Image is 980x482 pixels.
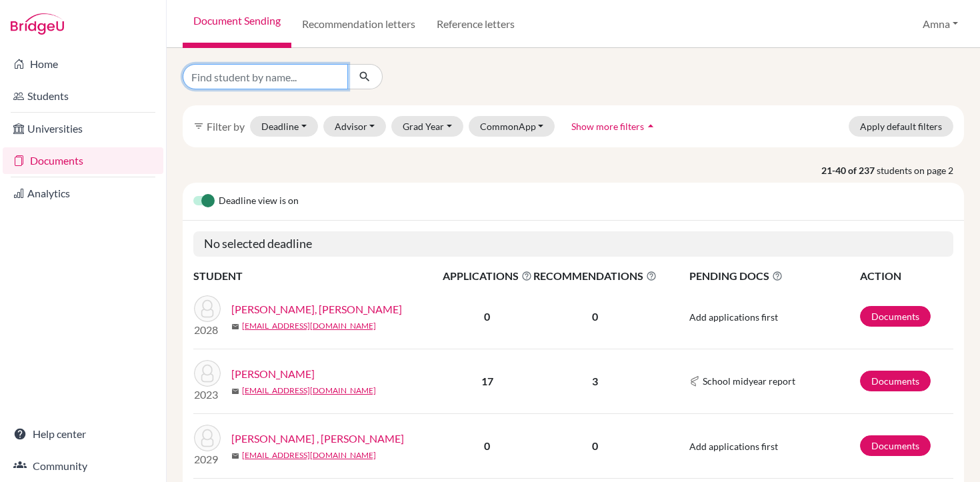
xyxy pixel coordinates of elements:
[194,322,221,338] p: 2028
[3,83,163,109] a: Students
[860,371,931,391] a: Documents
[219,193,299,209] span: Deadline view is on
[3,115,163,142] a: Universities
[860,435,931,456] a: Documents
[3,147,163,174] a: Documents
[11,13,64,35] img: Bridge-U
[242,385,376,397] a: [EMAIL_ADDRESS][DOMAIN_NAME]
[877,163,964,177] span: students on page 2
[194,387,221,403] p: 2023
[469,116,555,137] button: CommonApp
[849,116,953,137] button: Apply default filters
[231,431,404,447] a: [PERSON_NAME] , [PERSON_NAME]
[703,374,795,388] span: School midyear report
[860,306,931,327] a: Documents
[917,11,964,37] button: Amna
[481,375,493,387] b: 17
[689,376,700,387] img: Common App logo
[231,323,239,331] span: mail
[689,268,859,284] span: PENDING DOCS
[193,121,204,131] i: filter_list
[821,163,877,177] strong: 21-40 of 237
[859,267,953,285] th: ACTION
[443,268,532,284] span: APPLICATIONS
[231,387,239,395] span: mail
[533,309,657,325] p: 0
[3,180,163,207] a: Analytics
[571,121,644,132] span: Show more filters
[207,120,245,133] span: Filter by
[250,116,318,137] button: Deadline
[644,119,657,133] i: arrow_drop_up
[193,267,442,285] th: STUDENT
[194,360,221,387] img: Ahmed, Mohid Mohammad
[484,439,490,452] b: 0
[194,295,221,322] img: Ahmed, Rais Ayaan
[484,310,490,323] b: 0
[194,451,221,467] p: 2029
[560,116,669,137] button: Show more filtersarrow_drop_up
[3,51,163,77] a: Home
[194,425,221,451] img: Ahmed , Rais Ayaan
[231,366,315,382] a: [PERSON_NAME]
[183,64,348,89] input: Find student by name...
[3,453,163,479] a: Community
[323,116,387,137] button: Advisor
[3,421,163,447] a: Help center
[689,441,778,452] span: Add applications first
[391,116,463,137] button: Grad Year
[193,231,953,257] h5: No selected deadline
[533,438,657,454] p: 0
[231,301,402,317] a: [PERSON_NAME], [PERSON_NAME]
[533,268,657,284] span: RECOMMENDATIONS
[242,320,376,332] a: [EMAIL_ADDRESS][DOMAIN_NAME]
[689,311,778,323] span: Add applications first
[242,449,376,461] a: [EMAIL_ADDRESS][DOMAIN_NAME]
[231,452,239,460] span: mail
[533,373,657,389] p: 3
